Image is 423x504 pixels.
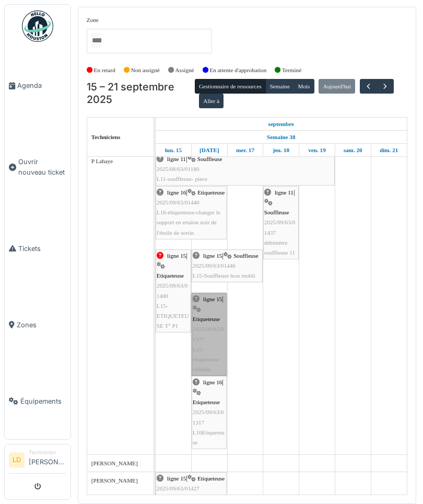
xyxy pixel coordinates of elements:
[193,429,225,445] span: L16Etiqueteuse
[18,244,66,254] span: Tickets
[193,272,255,279] span: L15-Souffleuse bras mobil
[193,377,226,448] div: |
[5,363,70,439] a: Équipements
[91,460,138,466] span: [PERSON_NAME]
[87,81,195,106] h2: 15 – 21 septembre 2025
[270,144,292,157] a: 18 septembre 2025
[157,154,334,185] div: |
[197,475,225,482] span: Etiqueteuse
[264,131,298,144] a: Semaine 38
[162,144,184,157] a: 15 septembre 2025
[157,282,188,299] span: 2025/09/63/01400
[157,209,220,235] span: L16-étiqueteuse-changer le support en ertalon noir de l'étoile de sortie.
[91,33,101,48] input: Tous
[91,134,121,140] span: Techniciens
[91,477,138,484] span: [PERSON_NAME]
[29,449,66,471] li: [PERSON_NAME]
[5,210,70,287] a: Tickets
[377,79,394,94] button: Suivant
[203,253,222,259] span: ligne 15
[20,396,66,406] span: Équipements
[264,209,289,215] span: Souffleuse
[9,452,25,468] li: LD
[157,485,199,491] span: 2025/09/63/01427
[377,144,401,157] a: 21 septembre 2025
[199,94,224,108] button: Aller à
[157,166,199,172] span: 2025/08/63/01180
[264,239,295,256] span: débimètre souffleuse 11
[18,157,66,177] span: Ouvrir nouveau ticket
[167,156,186,162] span: ligne 11
[22,10,53,42] img: Badge_color-CXgf-gQk.svg
[157,176,207,182] span: L11-souffleuse- piece
[275,189,293,196] span: ligne 11
[9,449,66,474] a: LD Technicien[PERSON_NAME]
[233,253,258,259] span: Souffleuse
[193,409,224,425] span: 2025/09/63/01317
[5,287,70,363] a: Zones
[5,124,70,210] a: Ouvrir nouveau ticket
[167,253,186,259] span: ligne 15
[293,79,314,94] button: Mois
[157,272,184,279] span: Etiqueteuse
[197,144,222,157] a: 16 septembre 2025
[17,81,66,90] span: Agenda
[91,158,113,164] span: P Lahaye
[197,156,222,162] span: Souffleuse
[94,66,115,75] label: En retard
[167,189,186,196] span: ligne 16
[17,320,66,330] span: Zones
[157,251,190,331] div: |
[360,79,377,94] button: Précédent
[167,475,186,482] span: ligne 15
[157,199,199,205] span: 2025/09/63/01440
[87,16,99,25] label: Zone
[157,303,189,329] span: L15-ETIQUETEUSE T° P1
[265,79,294,94] button: Semaine
[305,144,328,157] a: 19 septembre 2025
[319,79,355,94] button: Aujourd'hui
[203,379,222,385] span: ligne 16
[195,79,266,94] button: Gestionnaire de ressources
[341,144,365,157] a: 20 septembre 2025
[175,66,194,75] label: Assigné
[197,189,225,196] span: Etiqueteuse
[193,262,236,269] span: 2025/09/63/01446
[233,144,257,157] a: 17 septembre 2025
[29,449,66,456] div: Technicien
[209,66,266,75] label: En attente d'approbation
[193,251,262,281] div: |
[131,66,160,75] label: Non assigné
[264,188,298,258] div: |
[282,66,301,75] label: Terminé
[193,399,220,405] span: Etiqueteuse
[266,118,297,131] a: 15 septembre 2025
[157,188,226,238] div: |
[5,48,70,124] a: Agenda
[264,219,296,235] span: 2025/09/63/01437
